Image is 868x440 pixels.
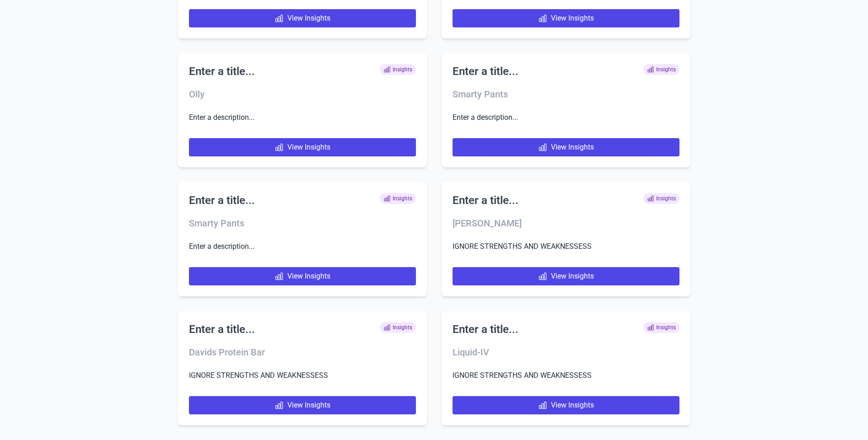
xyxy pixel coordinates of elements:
[453,396,679,414] a: View Insights
[189,138,416,156] a: View Insights
[189,193,255,208] h2: Enter a title...
[189,88,416,101] h3: Olly
[189,322,255,337] h2: Enter a title...
[453,370,679,381] p: IGNORE STRENGTHS AND WEAKNESSESS
[453,112,679,123] p: Enter a description...
[453,241,679,252] p: IGNORE STRENGTHS AND WEAKNESSESS
[380,322,416,333] span: Insights
[189,112,416,123] p: Enter a description...
[643,64,679,75] span: Insights
[189,396,416,414] a: View Insights
[189,267,416,285] a: View Insights
[453,9,679,27] a: View Insights
[189,217,416,230] h3: Smarty Pants
[189,64,255,79] h2: Enter a title...
[453,88,679,101] h3: Smarty Pants
[643,193,679,204] span: Insights
[453,217,679,230] h3: [PERSON_NAME]
[189,9,416,27] a: View Insights
[453,64,518,79] h2: Enter a title...
[189,370,416,381] p: IGNORE STRENGTHS AND WEAKNESSESS
[643,322,679,333] span: Insights
[380,64,416,75] span: Insights
[453,322,518,337] h2: Enter a title...
[189,346,416,359] h3: Davids Protein Bar
[453,138,679,156] a: View Insights
[380,193,416,204] span: Insights
[453,193,518,208] h2: Enter a title...
[189,241,416,252] p: Enter a description...
[453,346,679,359] h3: Liquid-IV
[453,267,679,285] a: View Insights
